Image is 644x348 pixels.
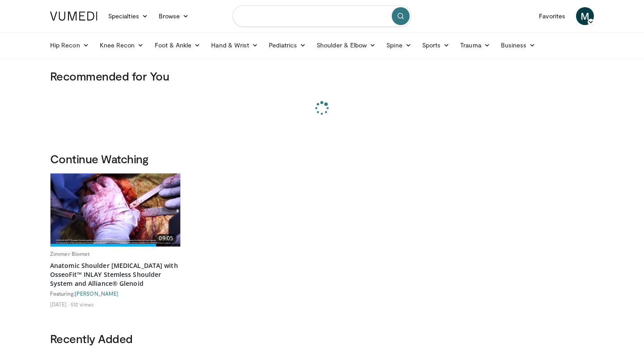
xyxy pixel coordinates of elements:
[233,5,411,27] input: Search topics, interventions
[103,7,153,25] a: Specialties
[50,331,594,346] h3: Recently Added
[417,36,455,54] a: Sports
[50,250,90,258] a: Zimmer Biomet
[576,7,594,25] a: M
[311,36,381,54] a: Shoulder & Elbow
[381,36,416,54] a: Spine
[263,36,311,54] a: Pediatrics
[534,7,571,25] a: Favorites
[50,301,69,308] li: [DATE]
[50,69,594,83] h3: Recommended for You
[50,290,181,297] div: Featuring:
[50,152,594,166] h3: Continue Watching
[51,174,180,246] a: 09:05
[50,261,181,288] a: Anatomic Shoulder [MEDICAL_DATA] with OsseoFit™ INLAY Stemless Shoulder System and Alliance® Glenoid
[45,36,94,54] a: Hip Recon
[206,36,263,54] a: Hand & Wrist
[149,36,206,54] a: Foot & Ankle
[50,12,97,21] img: VuMedi Logo
[75,290,119,297] a: [PERSON_NAME]
[71,301,94,308] li: 512 views
[153,7,195,25] a: Browse
[155,234,177,243] span: 09:05
[496,36,541,54] a: Business
[455,36,496,54] a: Trauma
[94,36,149,54] a: Knee Recon
[51,174,180,246] img: 59d0d6d9-feca-4357-b9cd-4bad2cd35cb6.620x360_q85_upscale.jpg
